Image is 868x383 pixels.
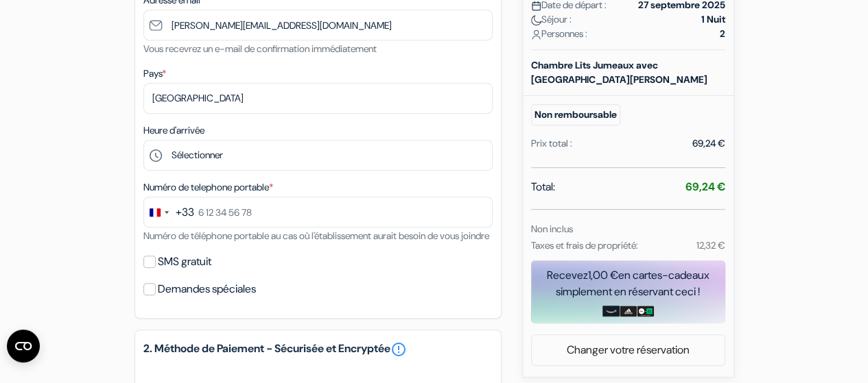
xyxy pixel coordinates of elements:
small: Non remboursable [531,104,620,125]
div: Prix total : [531,136,572,151]
label: Pays [143,66,166,81]
span: Total: [531,179,555,195]
input: 6 12 34 56 78 [143,197,493,227]
img: moon.svg [531,15,541,25]
img: amazon-card-no-text.png [602,306,620,317]
h5: 2. Méthode de Paiement - Sécurisée et Encryptée [143,341,493,358]
img: adidas-card.png [620,306,637,317]
input: Entrer adresse e-mail [143,10,493,40]
div: Recevez en cartes-cadeaux simplement en réservant ceci ! [531,267,725,300]
small: Taxes et frais de propriété: [531,239,638,251]
label: Heure d'arrivée [143,123,204,138]
span: 1,00 € [588,268,618,282]
b: Chambre Lits Jumeaux avec [GEOGRAPHIC_DATA][PERSON_NAME] [531,59,707,86]
strong: 69,24 € [685,180,725,194]
div: 69,24 € [692,136,725,151]
span: Séjour : [531,12,572,27]
img: calendar.svg [531,1,541,11]
button: Change country, selected France (+33) [144,197,194,227]
label: Demandes spéciales [158,280,256,299]
strong: 1 Nuit [701,12,725,27]
div: +33 [176,204,194,221]
label: SMS gratuit [158,252,211,271]
img: user_icon.svg [531,29,541,40]
button: Ouvrir le widget CMP [7,330,40,362]
label: Numéro de telephone portable [143,180,273,195]
span: Personnes : [531,27,587,41]
a: Changer votre réservation [532,337,725,363]
img: uber-uber-eats-card.png [637,306,654,317]
small: Vous recevrez un e-mail de confirmation immédiatement [143,42,377,55]
small: 12,32 € [696,239,725,251]
strong: 2 [720,27,725,41]
small: Numéro de téléphone portable au cas où l'établissement aurait besoin de vous joindre [143,230,489,242]
small: Non inclus [531,223,573,235]
a: error_outline [390,341,407,358]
